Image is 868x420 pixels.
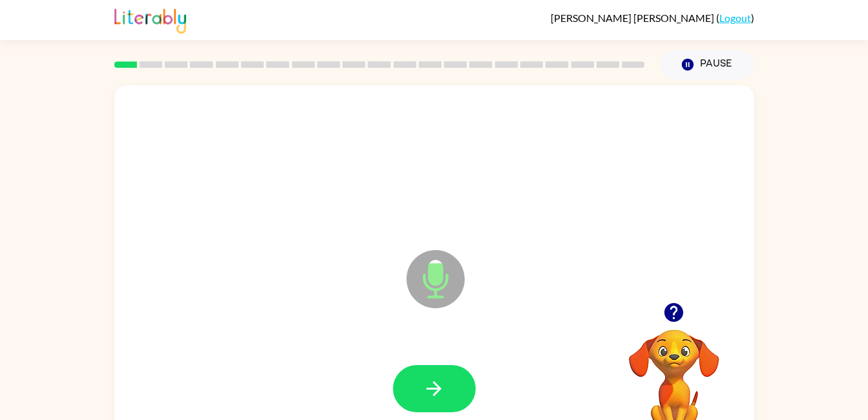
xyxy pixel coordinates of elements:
[114,5,186,34] img: Literably
[551,12,716,24] span: [PERSON_NAME] [PERSON_NAME]
[719,12,751,24] a: Logout
[661,50,754,79] button: Pause
[551,12,754,24] div: ( )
